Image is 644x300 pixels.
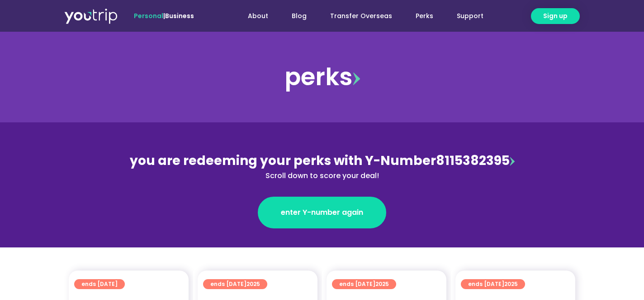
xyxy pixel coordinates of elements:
a: Sign up [531,8,580,24]
span: ends [DATE] [339,279,389,289]
a: Blog [280,8,318,24]
span: 2025 [504,280,518,288]
span: Sign up [543,11,568,21]
span: Personal [134,11,163,20]
a: ends [DATE]2025 [332,279,396,289]
a: ends [DATE]2025 [461,279,525,289]
span: 2025 [375,280,389,288]
span: | [134,11,194,20]
span: ends [DATE] [81,279,118,289]
a: ends [DATE] [74,279,125,289]
a: ends [DATE]2025 [203,279,267,289]
a: Perks [404,8,445,24]
a: enter Y-number again [258,197,386,228]
a: Support [445,8,495,24]
nav: Menu [218,8,495,24]
a: Business [165,11,194,20]
div: 8115382395 [126,151,518,181]
span: 2025 [246,280,260,288]
div: Scroll down to score your deal! [126,170,518,181]
span: enter Y-number again [281,207,363,218]
a: Transfer Overseas [318,8,404,24]
span: you are redeeming your perks with Y-Number [130,152,436,169]
span: ends [DATE] [210,279,260,289]
span: ends [DATE] [468,279,518,289]
a: About [236,8,280,24]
